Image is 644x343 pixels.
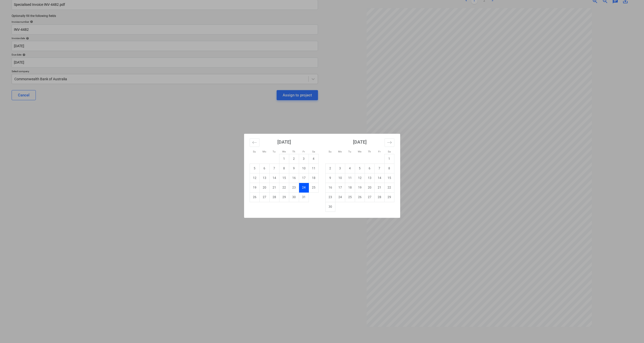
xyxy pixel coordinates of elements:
td: Monday, November 17, 2025 [335,183,345,192]
td: Monday, October 20, 2025 [259,183,269,192]
small: Su [329,150,332,153]
td: Wednesday, November 19, 2025 [355,183,365,192]
td: Sunday, November 2, 2025 [325,164,335,173]
strong: [DATE] [277,139,291,145]
strong: [DATE] [353,139,367,145]
td: Tuesday, November 25, 2025 [345,192,355,202]
td: Friday, October 17, 2025 [299,173,309,183]
td: Thursday, October 9, 2025 [289,164,299,173]
td: Tuesday, October 28, 2025 [269,192,279,202]
td: Thursday, November 20, 2025 [365,183,374,192]
td: Wednesday, October 8, 2025 [279,164,289,173]
td: Wednesday, October 15, 2025 [279,173,289,183]
small: Th [292,150,295,153]
td: Thursday, October 16, 2025 [289,173,299,183]
td: Monday, November 24, 2025 [335,192,345,202]
small: Fr [378,150,380,153]
td: Tuesday, October 14, 2025 [269,173,279,183]
td: Sunday, October 12, 2025 [250,173,259,183]
td: Friday, November 21, 2025 [374,183,384,192]
td: Saturday, October 4, 2025 [309,154,318,164]
td: Wednesday, October 22, 2025 [279,183,289,192]
small: Su [253,150,256,153]
button: Move forward to switch to the next month. [385,138,394,147]
td: Sunday, October 19, 2025 [250,183,259,192]
td: Friday, November 7, 2025 [374,164,384,173]
td: Tuesday, November 18, 2025 [345,183,355,192]
small: Mo [262,150,266,153]
td: Tuesday, October 7, 2025 [269,164,279,173]
small: Sa [388,150,391,153]
td: Thursday, October 30, 2025 [289,192,299,202]
td: Thursday, November 13, 2025 [365,173,374,183]
small: Fr [303,150,305,153]
td: Wednesday, October 1, 2025 [279,154,289,164]
td: Wednesday, November 26, 2025 [355,192,365,202]
td: Selected. Friday, October 24, 2025 [299,183,309,192]
td: Sunday, November 16, 2025 [325,183,335,192]
td: Thursday, November 6, 2025 [365,164,374,173]
td: Thursday, October 23, 2025 [289,183,299,192]
td: Saturday, November 1, 2025 [384,154,394,164]
td: Thursday, October 2, 2025 [289,154,299,164]
td: Saturday, November 29, 2025 [384,192,394,202]
td: Wednesday, November 12, 2025 [355,173,365,183]
button: Move backward to switch to the previous month. [250,138,259,147]
small: We [358,150,361,153]
td: Monday, October 27, 2025 [259,192,269,202]
iframe: Chat Widget [619,319,644,343]
td: Sunday, October 26, 2025 [250,192,259,202]
td: Thursday, November 27, 2025 [365,192,374,202]
td: Sunday, October 5, 2025 [250,164,259,173]
td: Monday, October 13, 2025 [259,173,269,183]
td: Tuesday, November 4, 2025 [345,164,355,173]
td: Saturday, October 25, 2025 [309,183,318,192]
td: Sunday, November 9, 2025 [325,173,335,183]
td: Wednesday, October 29, 2025 [279,192,289,202]
div: Calendar [244,134,400,218]
small: Mo [338,150,342,153]
td: Saturday, November 22, 2025 [384,183,394,192]
td: Friday, November 28, 2025 [374,192,384,202]
td: Saturday, October 11, 2025 [309,164,318,173]
td: Sunday, November 23, 2025 [325,192,335,202]
td: Tuesday, October 21, 2025 [269,183,279,192]
td: Saturday, November 15, 2025 [384,173,394,183]
td: Wednesday, November 5, 2025 [355,164,365,173]
small: We [282,150,286,153]
td: Monday, November 10, 2025 [335,173,345,183]
small: Th [368,150,371,153]
td: Saturday, October 18, 2025 [309,173,318,183]
small: Sa [312,150,315,153]
small: Tu [273,150,276,153]
td: Monday, November 3, 2025 [335,164,345,173]
td: Friday, October 3, 2025 [299,154,309,164]
td: Sunday, November 30, 2025 [325,202,335,212]
td: Saturday, November 8, 2025 [384,164,394,173]
td: Tuesday, November 11, 2025 [345,173,355,183]
small: Tu [348,150,351,153]
td: Monday, October 6, 2025 [259,164,269,173]
td: Friday, October 31, 2025 [299,192,309,202]
td: Friday, November 14, 2025 [374,173,384,183]
td: Friday, October 10, 2025 [299,164,309,173]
